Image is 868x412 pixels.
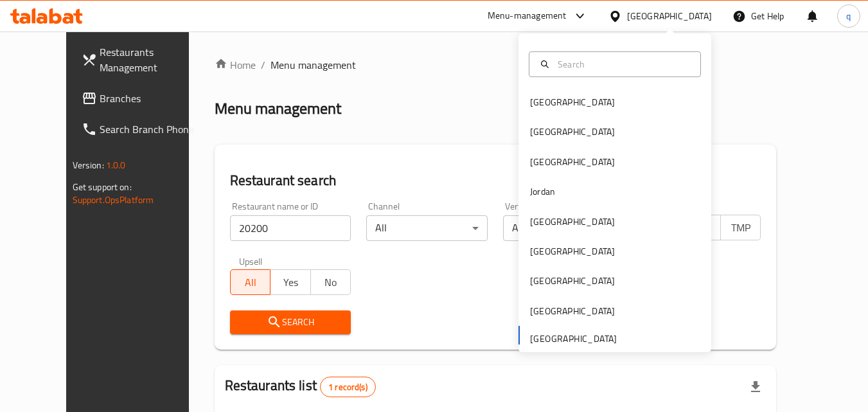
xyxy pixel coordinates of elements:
a: Restaurants Management [71,37,211,83]
span: Get support on: [73,179,132,195]
span: Yes [276,273,306,292]
span: TMP [726,219,756,237]
button: All [230,269,271,295]
div: [GEOGRAPHIC_DATA] [530,274,615,288]
div: [GEOGRAPHIC_DATA] [530,95,615,109]
div: [GEOGRAPHIC_DATA] [530,125,615,139]
li: / [261,57,265,73]
button: TMP [720,215,761,240]
input: Search [553,57,693,71]
button: No [310,269,351,295]
div: Export file [740,372,771,402]
span: Menu management [270,57,356,73]
h2: Menu management [215,98,341,119]
span: Search [240,314,341,330]
div: [GEOGRAPHIC_DATA] [530,304,615,318]
div: [GEOGRAPHIC_DATA] [530,215,615,229]
span: 1.0.0 [106,157,126,174]
div: Menu-management [488,8,567,24]
div: All [366,215,488,241]
span: Version: [73,157,104,174]
label: Upsell [239,256,263,265]
h2: Restaurant search [230,171,761,190]
button: Search [230,310,351,334]
input: Search for restaurant name or ID.. [230,215,351,241]
div: Total records count [320,377,376,397]
div: [GEOGRAPHIC_DATA] [530,244,615,258]
div: [GEOGRAPHIC_DATA] [627,9,712,23]
a: Support.OpsPlatform [73,192,154,208]
span: No [316,273,346,292]
a: Search Branch Phone [71,114,211,145]
span: All [236,273,266,292]
a: Home [215,57,256,73]
a: Branches [71,83,211,114]
span: q [846,9,851,23]
nav: breadcrumb [215,57,777,73]
div: All [503,215,624,241]
div: Jordan [530,184,555,199]
div: [GEOGRAPHIC_DATA] [530,155,615,169]
span: Branches [100,91,201,106]
span: 1 record(s) [321,381,375,393]
button: Yes [270,269,311,295]
span: Restaurants Management [100,44,201,75]
h2: Restaurants list [225,376,376,397]
span: Search Branch Phone [100,121,201,137]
